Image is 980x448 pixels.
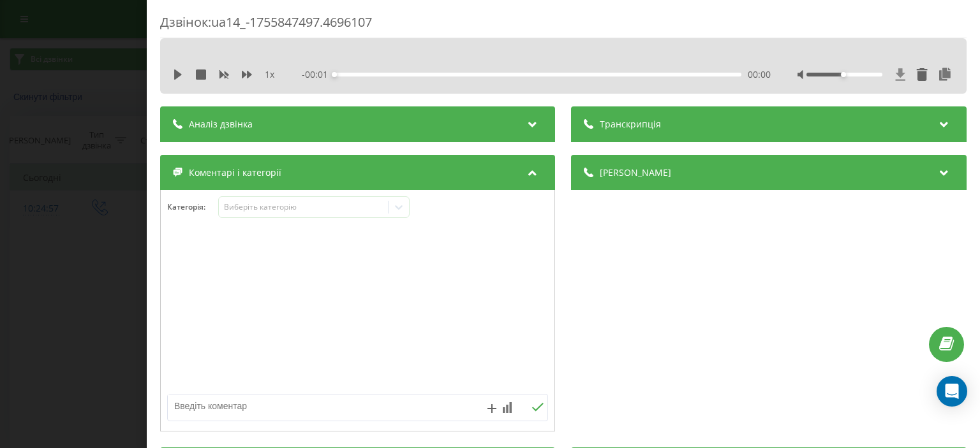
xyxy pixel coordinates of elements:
[189,118,253,131] span: Аналіз дзвінка
[600,166,672,179] span: [PERSON_NAME]
[937,376,967,407] div: Open Intercom Messenger
[748,68,771,81] span: 00:00
[841,72,846,77] div: Accessibility label
[600,118,662,131] span: Транскрипція
[302,68,335,81] span: - 00:01
[332,72,338,77] div: Accessibility label
[265,68,274,81] span: 1 x
[224,202,383,212] div: Виберіть категорію
[189,166,281,179] span: Коментарі і категорії
[160,13,967,38] div: Дзвінок : ua14_-1755847497.4696107
[167,203,218,212] h4: Категорія :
